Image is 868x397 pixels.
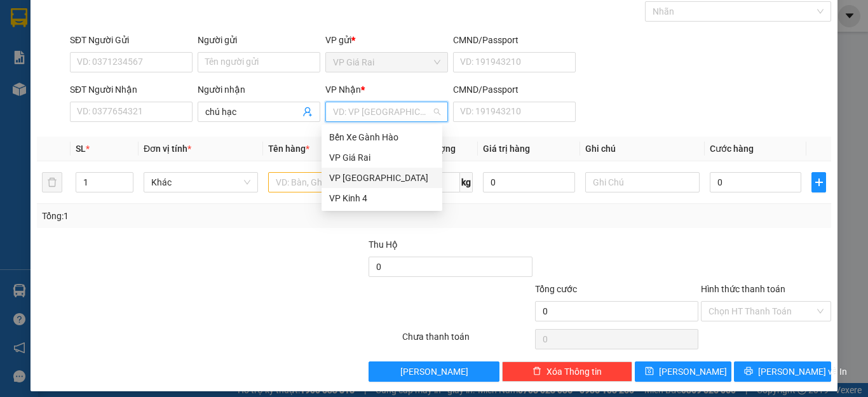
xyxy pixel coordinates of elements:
div: Bến Xe Gành Hào [329,130,435,144]
span: delete [532,367,541,377]
button: printer[PERSON_NAME] và In [734,361,831,382]
button: [PERSON_NAME] [369,361,499,382]
span: Increase Value [119,173,133,182]
div: Tổng: 1 [42,209,336,223]
span: plus [812,177,825,187]
span: up [123,175,130,182]
span: printer [744,367,753,377]
label: Hình thức thanh toán [701,284,785,294]
div: CMND/Passport [453,83,576,97]
span: SL [76,144,86,154]
span: [PERSON_NAME] [659,365,727,379]
span: VP Nhận [325,84,361,95]
span: [PERSON_NAME] và In [758,365,847,379]
span: Tổng cước [535,284,577,294]
span: kg [460,172,473,192]
input: Ghi Chú [585,172,700,192]
div: Bến Xe Gành Hào [322,127,442,147]
span: save [645,367,654,377]
span: [PERSON_NAME] [400,365,468,379]
div: SĐT Người Gửi [70,33,193,47]
span: user-add [302,107,313,117]
div: VP Giá Rai [322,147,442,168]
span: Tên hàng [268,144,309,154]
div: VP Kinh 4 [329,191,435,205]
span: Giá trị hàng [483,144,530,154]
span: Decrease Value [119,182,133,192]
div: VP Sài Gòn [322,168,442,188]
div: VP Kinh 4 [322,188,442,208]
input: VD: Bàn, Ghế [268,172,383,192]
th: Ghi chú [580,137,705,161]
div: VP gửi [325,33,448,47]
button: plus [811,172,826,192]
span: Thu Hộ [369,239,398,250]
button: save[PERSON_NAME] [635,361,732,382]
div: CMND/Passport [453,33,576,47]
span: down [123,184,130,191]
div: Chưa thanh toán [401,330,534,352]
button: deleteXóa Thông tin [502,361,632,382]
div: Người gửi [198,33,320,47]
input: 0 [483,172,574,192]
div: Người nhận [198,83,320,97]
span: Khác [151,173,250,192]
button: delete [42,172,62,192]
div: VP [GEOGRAPHIC_DATA] [329,171,435,185]
span: Đơn vị tính [144,144,191,154]
div: SĐT Người Nhận [70,83,193,97]
span: VP Giá Rai [333,53,440,72]
span: Cước hàng [710,144,754,154]
span: Xóa Thông tin [546,365,602,379]
div: VP Giá Rai [329,151,435,165]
